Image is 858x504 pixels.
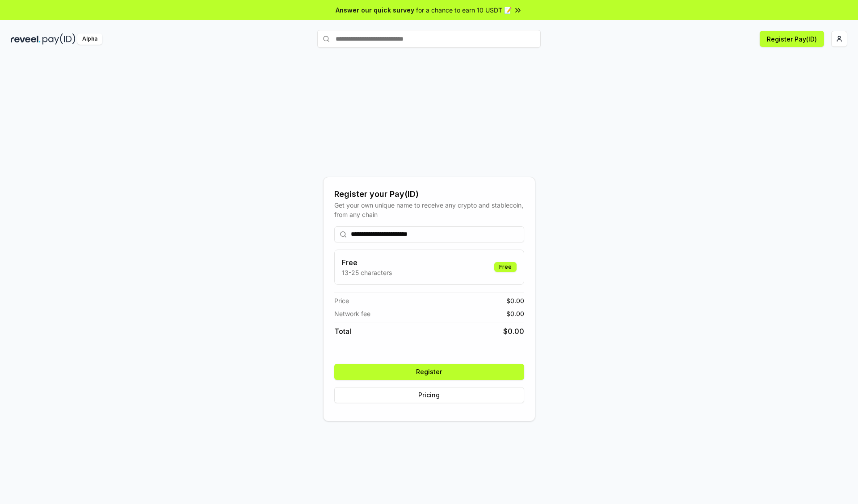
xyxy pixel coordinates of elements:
[334,364,524,380] button: Register
[42,33,76,45] img: pay_id
[342,257,392,268] h3: Free
[334,200,524,219] div: Get your own unique name to receive any crypto and stablecoin, from any chain
[342,268,392,277] p: 13-25 characters
[334,188,524,200] div: Register your Pay(ID)
[506,309,524,318] span: $ 0.00
[77,33,102,45] div: Alpha
[336,5,414,15] span: Answer our quick survey
[334,309,370,318] span: Network fee
[11,33,41,45] img: reveel_dark
[334,296,349,305] span: Price
[416,5,512,15] span: for a chance to earn 10 USDT 📝
[334,326,351,337] span: Total
[494,262,517,272] div: Free
[760,31,824,47] button: Register Pay(ID)
[334,387,524,403] button: Pricing
[503,326,524,337] span: $ 0.00
[506,296,524,305] span: $ 0.00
